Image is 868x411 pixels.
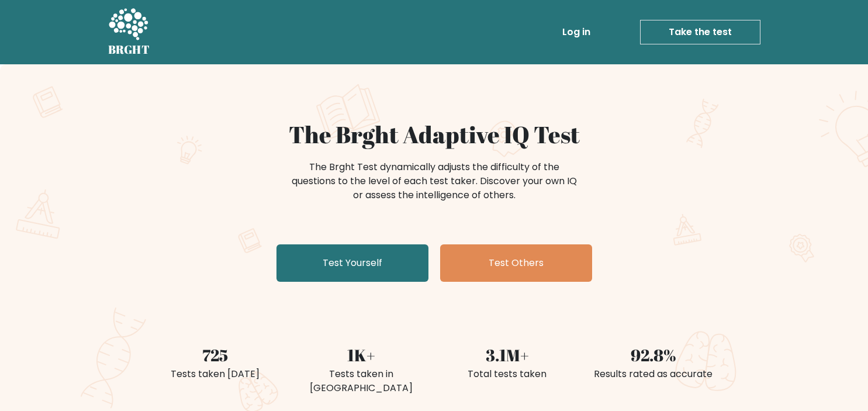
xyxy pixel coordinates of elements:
div: 725 [149,343,281,367]
a: Test Others [440,244,592,282]
div: Total tests taken [441,367,573,381]
div: 1K+ [295,343,427,367]
h5: BRGHT [108,43,150,57]
a: Test Yourself [276,244,428,282]
a: Log in [558,20,595,44]
div: The Brght Test dynamically adjusts the difficulty of the questions to the level of each test take... [288,160,580,202]
div: 3.1M+ [441,343,573,367]
div: Tests taken [DATE] [149,367,281,381]
div: Results rated as accurate [587,367,720,381]
h1: The Brght Adaptive IQ Test [149,120,720,148]
a: BRGHT [108,5,150,60]
div: Tests taken in [GEOGRAPHIC_DATA] [295,367,427,395]
div: 92.8% [587,343,720,367]
a: Take the test [640,20,760,44]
